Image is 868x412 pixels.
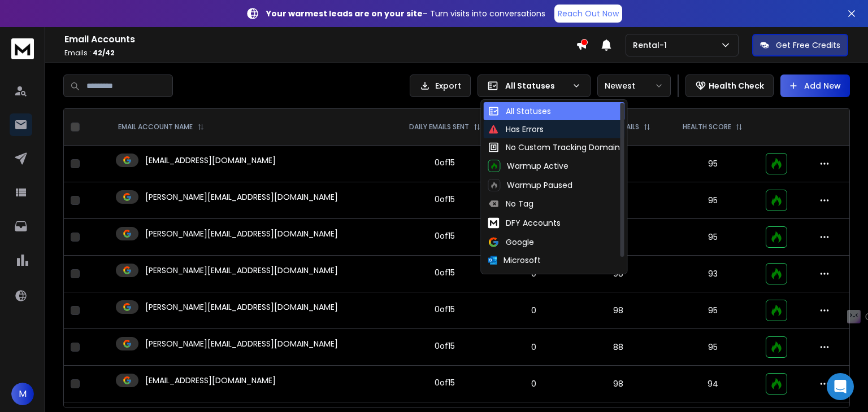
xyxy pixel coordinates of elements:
td: 95 [667,182,759,219]
button: Add New [780,74,850,97]
td: 93 [667,256,759,292]
div: No Custom Tracking Domain [488,142,620,153]
div: Open Intercom Messenger [827,373,854,400]
td: 95 [667,329,759,366]
div: 0 of 15 [435,194,455,205]
p: Emails : [64,49,576,58]
div: 0 of 15 [435,304,455,315]
p: 0 [504,341,563,353]
span: 42 / 42 [93,48,115,58]
p: All Statuses [505,80,567,91]
button: M [11,383,34,405]
td: 98 [570,292,667,329]
div: DFY Accounts [488,216,561,230]
p: [PERSON_NAME][EMAIL_ADDRESS][DOMAIN_NAME] [145,338,338,349]
button: Export [410,74,471,97]
div: 0 of 15 [435,377,455,388]
p: [PERSON_NAME][EMAIL_ADDRESS][DOMAIN_NAME] [145,265,338,276]
div: 0 of 15 [435,157,455,168]
button: Health Check [685,74,774,97]
p: [PERSON_NAME][EMAIL_ADDRESS][DOMAIN_NAME] [145,191,338,203]
p: – Turn visits into conversations [266,8,545,19]
div: EMAIL ACCOUNT NAME [118,122,204,132]
p: Get Free Credits [776,40,840,51]
div: Google [488,236,534,248]
td: 98 [570,366,667,402]
div: Microsoft [488,255,541,266]
button: Get Free Credits [752,34,848,56]
p: 0 [504,378,563,389]
td: 95 [667,146,759,182]
p: HEALTH SCORE [683,122,731,132]
p: Rental-1 [633,40,671,51]
strong: Your warmest leads are on your site [266,8,423,19]
p: DAILY EMAILS SENT [409,122,469,132]
div: Has Errors [488,124,544,135]
td: 88 [570,329,667,366]
div: 0 of 15 [435,230,455,242]
div: All Statuses [488,106,551,117]
td: 95 [667,292,759,329]
div: Warmup Active [488,160,568,172]
h1: Email Accounts [64,33,576,46]
button: Newest [597,74,671,97]
p: Reach Out Now [558,8,619,19]
div: Warmup Paused [488,179,572,191]
div: 0 of 15 [435,340,455,352]
p: [PERSON_NAME][EMAIL_ADDRESS][DOMAIN_NAME] [145,228,338,239]
a: Reach Out Now [554,5,622,23]
div: 0 of 15 [435,267,455,278]
td: 95 [667,219,759,256]
p: 0 [504,305,563,316]
p: [EMAIL_ADDRESS][DOMAIN_NAME] [145,155,276,166]
p: [EMAIL_ADDRESS][DOMAIN_NAME] [145,375,276,386]
div: No Tag [488,198,533,209]
td: 94 [667,366,759,402]
p: Health Check [709,80,764,91]
img: logo [11,38,34,59]
p: [PERSON_NAME][EMAIL_ADDRESS][DOMAIN_NAME] [145,301,338,313]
